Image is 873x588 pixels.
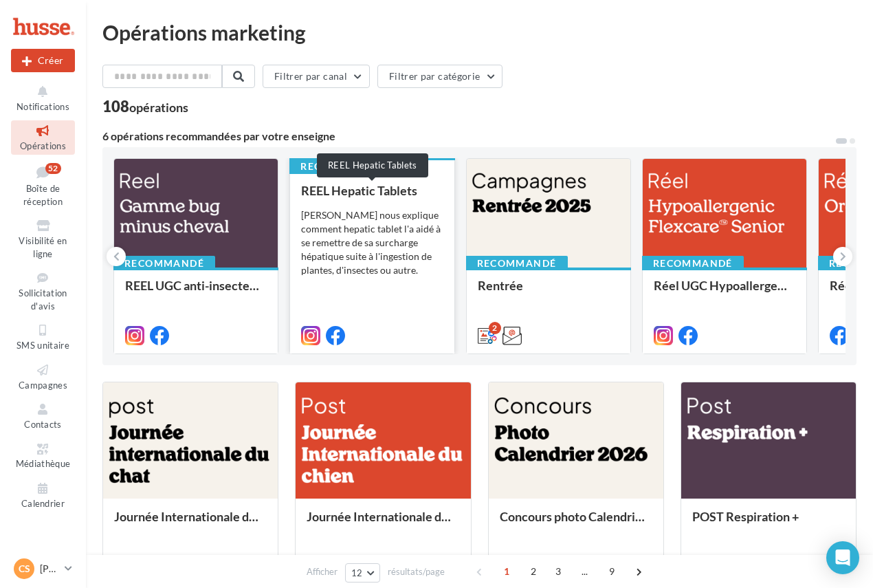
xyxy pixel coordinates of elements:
div: POST Respiration + [692,510,845,537]
div: Journée Internationale du chat roux [114,510,267,537]
div: Recommandé [113,256,215,271]
a: Calendrier [11,478,75,512]
a: Campagnes [11,360,75,393]
span: 2 [522,560,544,582]
a: Boîte de réception52 [11,160,75,210]
button: Filtrer par catégorie [377,65,502,88]
div: 52 [45,163,61,174]
span: résultats/page [388,565,445,578]
span: Visibilité en ligne [19,235,67,259]
a: Sollicitation d'avis [11,268,75,314]
span: Campagnes [19,380,67,391]
div: Journée Internationale du chien [307,510,459,537]
div: Concours photo Calendrier 2026 [500,510,652,537]
button: 12 [345,563,380,582]
div: Open Intercom Messenger [826,541,859,574]
span: Contacts [24,419,62,430]
div: REEL Hepatic Tablets [301,184,443,197]
div: Réel UGC Hypoallergenic Flexcare™ Senior [654,279,795,306]
div: Opérations marketing [102,22,857,43]
div: Recommandé [289,159,391,174]
span: 12 [351,567,363,578]
span: Médiathèque [16,459,71,470]
span: Notifications [16,101,69,112]
span: Afficher [307,565,338,578]
span: SMS unitaire [16,340,69,351]
a: SMS unitaire [11,320,75,353]
span: Calendrier [21,498,65,509]
a: Visibilité en ligne [11,215,75,262]
div: Recommandé [642,256,744,271]
button: Filtrer par canal [263,65,370,88]
div: Recommandé [466,256,568,271]
a: Contacts [11,399,75,433]
div: [PERSON_NAME] nous explique comment hepatic tablet l'a aidé à se remettre de sa surcharge hépatiq... [301,208,443,277]
span: 9 [601,560,623,582]
button: Notifications [11,81,75,115]
a: CS [PERSON_NAME] [11,556,75,582]
p: [PERSON_NAME] [40,562,59,576]
span: 3 [547,560,569,582]
a: Médiathèque [11,439,75,472]
span: Sollicitation d'avis [19,287,67,312]
span: 1 [496,560,518,582]
a: Opérations [11,120,75,154]
div: 2 [489,322,501,334]
div: Rentrée [478,279,619,306]
div: 6 opérations recommandées par votre enseigne [102,131,835,142]
div: 108 [102,99,188,114]
button: Créer [11,49,75,72]
span: ... [574,560,596,582]
span: CS [19,562,30,576]
div: opérations [129,101,188,113]
div: REEL UGC anti-insectes cheval [125,279,267,306]
div: REEL Hepatic Tablets [317,153,428,177]
div: Nouvelle campagne [11,49,75,72]
span: Opérations [20,140,66,151]
span: Boîte de réception [23,183,63,207]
